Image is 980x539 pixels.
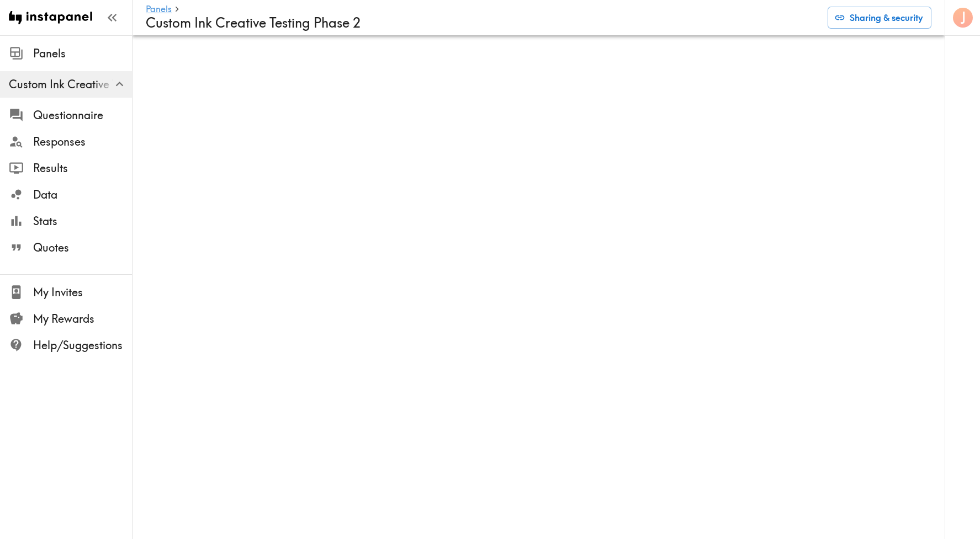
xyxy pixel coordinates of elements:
span: Panels [33,46,132,61]
span: My Rewards [33,311,132,327]
span: Custom Ink Creative Testing Phase 2 [9,77,132,92]
h4: Custom Ink Creative Testing Phase 2 [146,15,819,31]
span: Help/Suggestions [33,338,132,353]
span: Stats [33,214,132,229]
span: Questionnaire [33,108,132,123]
span: Responses [33,134,132,150]
span: My Invites [33,285,132,300]
button: J [952,7,974,29]
span: J [961,8,966,28]
a: Panels [146,4,172,15]
span: Data [33,187,132,202]
span: Quotes [33,240,132,255]
span: Results [33,161,132,176]
button: Sharing & security [828,7,931,29]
